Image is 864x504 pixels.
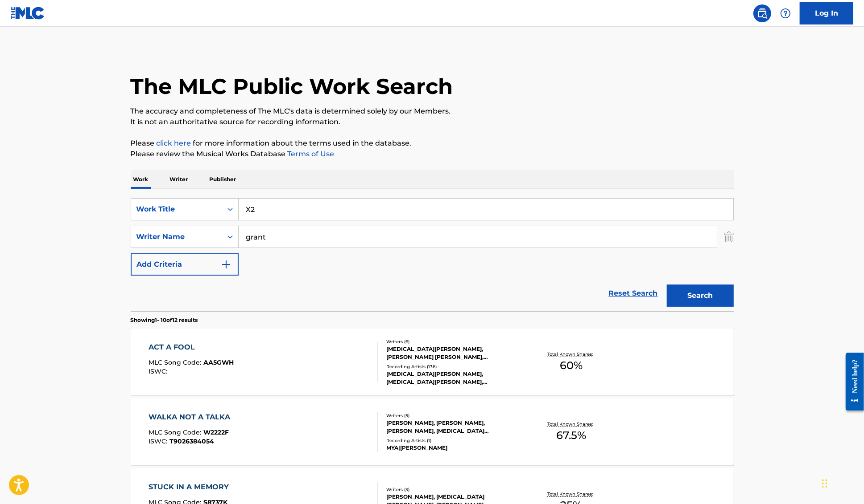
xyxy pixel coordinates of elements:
p: It is not an authoritative source for recording information. [131,117,734,127]
div: MYA|[PERSON_NAME] [386,444,521,452]
button: Add Criteria [131,253,239,276]
div: Writer Name [136,232,217,242]
p: Total Known Shares: [547,351,595,358]
span: MLC Song Code : [149,428,203,436]
span: AA5GWH [203,358,234,366]
span: ISWC : [149,437,169,445]
div: Writers ( 3 ) [386,486,521,493]
span: MLC Song Code : [149,358,203,366]
p: Work [131,170,151,189]
div: [MEDICAL_DATA][PERSON_NAME], [MEDICAL_DATA][PERSON_NAME], [MEDICAL_DATA][PERSON_NAME], [MEDICAL_D... [386,370,521,386]
div: Recording Artists ( 1 ) [386,437,521,444]
button: Search [667,285,734,307]
div: [MEDICAL_DATA][PERSON_NAME], [PERSON_NAME] [PERSON_NAME], [PERSON_NAME], [PERSON_NAME] III [PERSO... [386,345,521,361]
p: Publisher [207,170,239,189]
form: Search Form [131,198,734,311]
p: The accuracy and completeness of The MLC's data is determined solely by our Members. [131,106,734,117]
a: Public Search [753,4,771,22]
h1: The MLC Public Work Search [131,73,453,100]
div: ACT A FOOL [149,342,234,353]
div: Writers ( 6 ) [386,338,521,345]
div: Work Title [136,204,217,215]
a: ACT A FOOLMLC Song Code:AA5GWHISWC:Writers (6)[MEDICAL_DATA][PERSON_NAME], [PERSON_NAME] [PERSON_... [131,329,734,395]
p: Showing 1 - 10 of 12 results [131,316,198,324]
div: STUCK IN A MEMORY [149,482,233,492]
img: MLC Logo [11,7,45,20]
div: Help [777,4,794,22]
span: 67.5 % [556,427,586,443]
iframe: Chat Widget [819,461,864,504]
iframe: Resource Center [839,345,864,417]
div: [PERSON_NAME], [PERSON_NAME], [PERSON_NAME], [MEDICAL_DATA][PERSON_NAME], [PERSON_NAME] [386,419,521,435]
img: help [780,8,791,19]
p: Please review the Musical Works Database [131,149,734,159]
p: Writer [167,170,191,189]
span: 60 % [560,358,583,374]
a: click here [157,139,191,147]
div: Writers ( 5 ) [386,412,521,419]
p: Total Known Shares: [547,421,595,427]
p: Total Known Shares: [547,491,595,497]
a: Terms of Use [286,150,335,158]
div: WALKA NOT A TALKA [149,412,235,423]
img: Delete Criterion [724,226,734,248]
a: Log In [800,2,853,24]
a: WALKA NOT A TALKAMLC Song Code:W2222FISWC:T9026384054Writers (5)[PERSON_NAME], [PERSON_NAME], [PE... [131,398,734,465]
div: Drag [822,470,827,497]
img: search [757,8,768,19]
div: Recording Artists ( 136 ) [386,363,521,370]
a: Reset Search [604,284,662,303]
p: Please for more information about the terms used in the database. [131,138,734,149]
span: ISWC : [149,367,169,375]
span: T9026384054 [169,437,214,445]
span: W2222F [203,428,229,436]
img: 9d2ae6d4665cec9f34b9.svg [221,259,232,270]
